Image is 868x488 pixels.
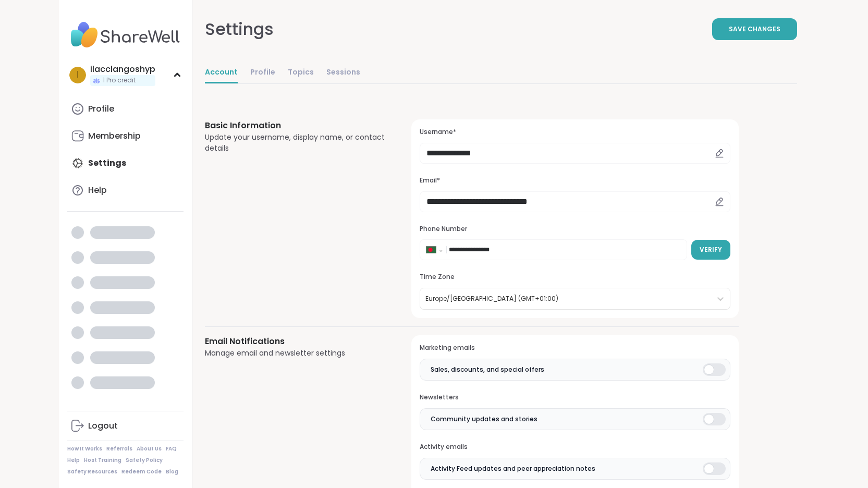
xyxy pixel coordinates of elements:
h3: Email* [420,176,730,185]
img: ShareWell Nav Logo [67,17,184,53]
a: Logout [67,413,184,438]
h3: Activity emails [420,443,730,452]
a: Help [67,178,184,203]
a: Topics [288,63,314,83]
span: Verify [700,245,722,254]
a: Sessions [326,63,360,83]
div: Update your username, display name, or contact details [205,132,387,154]
span: Save Changes [729,25,780,34]
a: Profile [67,96,184,121]
a: Blog [166,468,178,475]
a: Help [67,457,80,464]
span: i [77,68,79,82]
div: Help [88,185,107,196]
a: Referrals [106,445,132,453]
a: FAQ [166,445,177,453]
div: Manage email and newsletter settings [205,348,387,359]
span: 1 Pro credit [103,76,136,85]
h3: Email Notifications [205,335,387,348]
button: Save Changes [712,18,797,40]
span: Activity Feed updates and peer appreciation notes [431,464,595,473]
a: About Us [137,445,162,453]
a: Account [205,63,238,83]
a: Host Training [84,457,121,464]
div: Logout [88,420,118,432]
span: Community updates and stories [431,414,537,424]
div: Profile [88,103,114,115]
a: Safety Policy [126,457,163,464]
div: Membership [88,130,141,142]
a: Profile [250,63,275,83]
h3: Time Zone [420,273,730,282]
span: Sales, discounts, and special offers [431,365,544,374]
a: How It Works [67,445,102,453]
a: Safety Resources [67,468,117,475]
div: Settings [205,17,274,42]
button: Verify [691,240,730,260]
a: Redeem Code [121,468,162,475]
a: Membership [67,124,184,149]
div: ilacclangoshyp [90,64,155,75]
h3: Phone Number [420,225,730,234]
h3: Marketing emails [420,344,730,352]
h3: Username* [420,128,730,137]
h3: Basic Information [205,119,387,132]
h3: Newsletters [420,393,730,402]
